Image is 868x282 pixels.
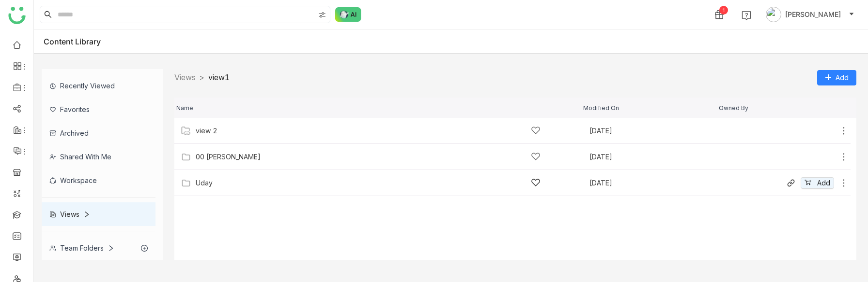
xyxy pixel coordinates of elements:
[817,70,856,85] button: Add
[49,210,90,218] div: Views
[583,105,619,111] span: Modified On
[181,178,191,188] img: Folder
[817,178,830,188] span: Add
[49,244,114,252] div: Team Folders
[785,9,841,20] span: [PERSON_NAME]
[44,37,115,46] div: Content Library
[764,7,856,22] button: [PERSON_NAME]
[8,7,26,24] img: logo
[42,98,155,121] div: Favorites
[196,153,261,161] a: 00 [PERSON_NAME]
[766,7,781,22] img: avatar
[719,6,728,14] div: 1
[589,180,714,186] div: [DATE]
[836,72,849,83] span: Add
[42,121,155,145] div: Archived
[42,74,155,98] div: Recently Viewed
[42,145,155,169] div: Shared with me
[589,127,714,134] div: [DATE]
[42,169,155,192] div: Workspace
[335,7,361,22] img: ask-buddy-normal.svg
[719,105,748,111] span: Owned By
[176,105,193,111] span: Name
[208,72,230,82] span: view1
[174,72,196,82] a: Views
[196,127,217,135] a: view 2
[181,152,191,162] img: Folder
[200,72,204,82] nz-breadcrumb-separator: >
[801,177,834,189] button: Add
[318,11,326,19] img: search-type.svg
[196,179,213,187] a: Uday
[742,11,751,20] img: help.svg
[589,154,714,160] div: [DATE]
[181,126,191,136] img: Folder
